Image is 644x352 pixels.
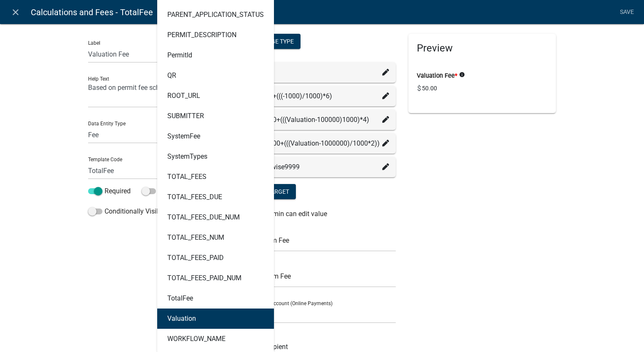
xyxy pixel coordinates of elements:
[167,255,224,261] ngb-highlight: TOTAL_FEES_PAID
[167,92,200,99] ngb-highlight: ROOT_URL
[167,113,204,119] ngb-highlight: SUBMITTER
[167,173,207,180] ngb-highlight: TOTAL_FEES
[167,194,222,200] ngb-highlight: TOTAL_FEES_DUE
[167,234,224,241] ngb-highlight: TOTAL_FEES_NUM
[167,153,207,160] ngb-highlight: SystemTypes
[167,275,241,282] ngb-highlight: TOTAL_FEES_PAID_NUM
[167,72,176,79] ngb-highlight: QR
[167,52,192,59] ngb-highlight: PermitId
[167,133,200,140] ngb-highlight: SystemFee
[167,315,196,322] ngb-highlight: Valuation
[167,214,240,221] ngb-highlight: TOTAL_FEES_DUE_NUM
[167,336,225,342] ngb-highlight: WORKFLOW_NAME
[167,11,264,18] ngb-highlight: PARENT_APPLICATION_STATUS
[167,295,193,302] ngb-highlight: TotalFee
[167,32,236,38] ngb-highlight: PERMIT_DESCRIPTION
